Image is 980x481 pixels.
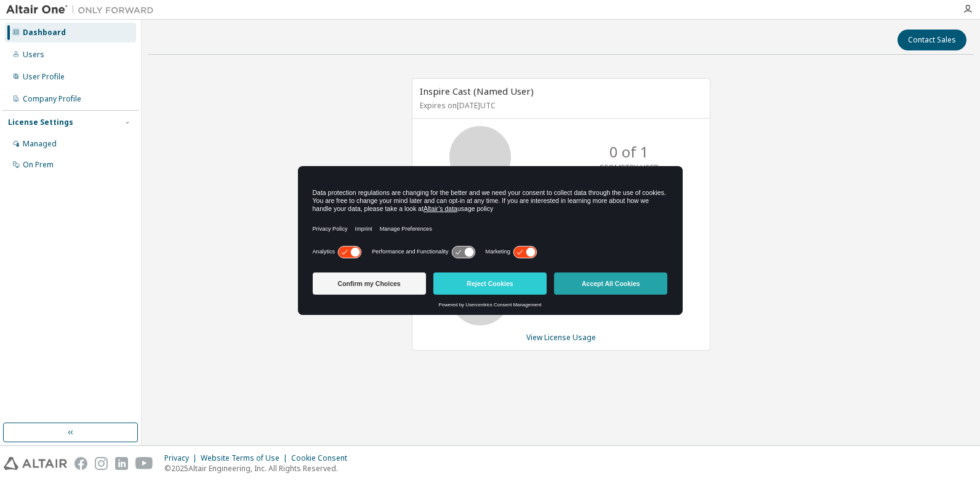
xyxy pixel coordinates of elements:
[164,463,355,474] p: © 2025 Altair Engineering, Inc. All Rights Reserved.
[23,160,54,170] div: On Prem
[135,457,153,470] img: youtube.svg
[23,139,57,149] div: Managed
[23,28,66,38] div: Dashboard
[23,94,81,104] div: Company Profile
[291,453,355,463] div: Cookie Consent
[898,30,966,50] button: Contact Sales
[526,332,596,343] a: View License Usage
[201,453,291,463] div: Website Terms of Use
[23,50,44,60] div: Users
[164,453,201,463] div: Privacy
[609,141,649,162] p: 0 of 1
[8,117,73,127] div: License Settings
[115,457,128,470] img: linkedin.svg
[420,85,534,97] span: Inspire Cast (Named User)
[23,72,65,82] div: User Profile
[420,100,699,111] p: Expires on [DATE] UTC
[95,457,108,470] img: instagram.svg
[74,457,87,470] img: facebook.svg
[4,457,67,470] img: altair_logo.svg
[6,4,160,16] img: Altair One
[599,162,659,173] p: GEOMETRY USED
